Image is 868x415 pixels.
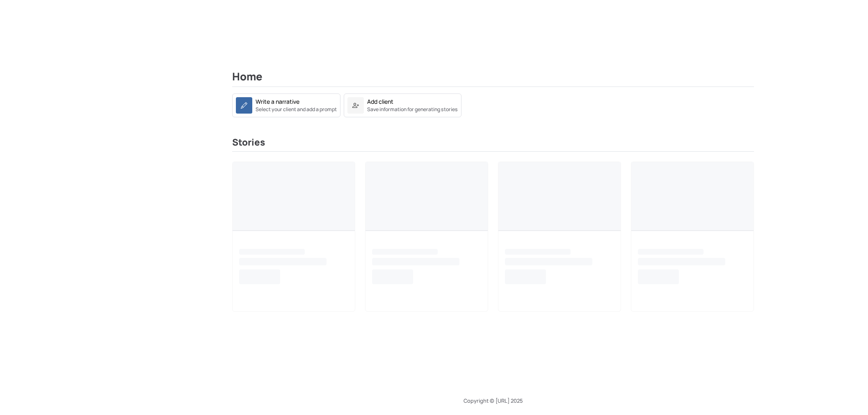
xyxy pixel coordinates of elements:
div: Write a narrative [256,97,299,106]
a: Write a narrativeSelect your client and add a prompt [232,100,340,108]
a: Add clientSave information for generating stories [344,93,461,117]
div: Add client [367,97,393,106]
h3: Stories [232,137,754,152]
h2: Home [232,71,754,87]
small: Select your client and add a prompt [256,106,337,113]
a: Add clientSave information for generating stories [344,100,461,108]
a: Write a narrativeSelect your client and add a prompt [232,93,340,117]
span: Copyright © [URL] 2025 [464,397,523,404]
small: Save information for generating stories [367,106,458,113]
